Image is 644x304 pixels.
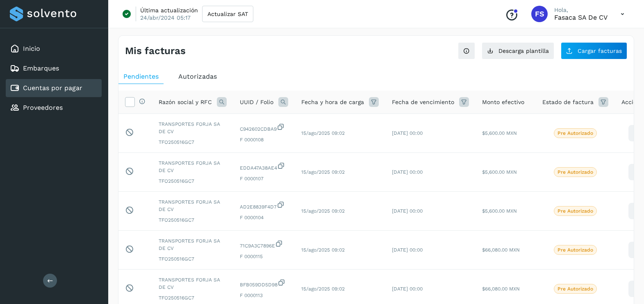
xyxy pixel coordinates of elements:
[554,14,608,21] p: Fasaca SA de CV
[301,247,345,253] span: 15/ago/2025 09:02
[240,279,288,288] span: BFB059DD5D98
[301,208,345,214] span: 15/ago/2025 09:02
[482,42,554,59] button: Descarga plantilla
[159,255,227,263] span: TFO250516GC7
[123,73,159,80] span: Pendientes
[159,98,212,107] span: Razón social y RFC
[6,40,102,58] div: Inicio
[498,48,549,54] span: Descarga plantilla
[207,11,248,17] span: Actualizar SAT
[240,98,273,107] span: UUID / Folio
[159,276,227,291] span: TRANSPORTES FORJA SA DE CV
[125,45,186,57] h4: Mis facturas
[558,169,593,175] p: Pre Autorizado
[202,6,253,22] button: Actualizar SAT
[558,208,593,214] p: Pre Autorizado
[392,286,423,292] span: [DATE] 00:00
[240,253,288,260] span: F 0000115
[240,136,288,143] span: F 0000108
[392,169,423,175] span: [DATE] 00:00
[159,198,227,213] span: TRANSPORTES FORJA SA DE CV
[240,240,288,250] span: 71C9A3C7896E
[140,14,191,21] p: 24/abr/2024 05:17
[6,59,102,77] div: Embarques
[301,98,364,107] span: Fecha y hora de carga
[23,64,59,72] a: Embarques
[240,175,288,182] span: F 0000107
[159,237,227,252] span: TRANSPORTES FORJA SA DE CV
[240,292,288,299] span: F 0000113
[23,45,40,52] a: Inicio
[392,208,423,214] span: [DATE] 00:00
[159,159,227,174] span: TRANSPORTES FORJA SA DE CV
[159,294,227,302] span: TFO250516GC7
[159,177,227,185] span: TFO250516GC7
[140,7,198,14] p: Última actualización
[558,130,593,136] p: Pre Autorizado
[301,286,345,292] span: 15/ago/2025 09:02
[6,99,102,117] div: Proveedores
[159,138,227,146] span: TFO250516GC7
[23,104,63,111] a: Proveedores
[301,130,345,136] span: 15/ago/2025 09:02
[6,79,102,97] div: Cuentas por pagar
[482,130,517,136] span: $5,600.00 MXN
[542,98,594,107] span: Estado de factura
[240,214,288,221] span: F 0000104
[240,162,288,172] span: EDDA47A38AE4
[392,98,454,107] span: Fecha de vencimiento
[482,98,524,107] span: Monto efectivo
[159,120,227,135] span: TRANSPORTES FORJA SA DE CV
[482,247,520,253] span: $66,080.00 MXN
[240,123,288,133] span: C942602CDBA9
[482,169,517,175] span: $5,600.00 MXN
[558,247,593,253] p: Pre Autorizado
[392,130,423,136] span: [DATE] 00:00
[554,7,608,14] p: Hola,
[578,48,622,54] span: Cargar facturas
[23,84,82,92] a: Cuentas por pagar
[558,286,593,292] p: Pre Autorizado
[159,216,227,224] span: TFO250516GC7
[482,208,517,214] span: $5,600.00 MXN
[178,73,217,80] span: Autorizadas
[392,247,423,253] span: [DATE] 00:00
[301,169,345,175] span: 15/ago/2025 09:02
[240,201,288,211] span: AD2E8839F4D7
[561,42,627,59] button: Cargar facturas
[482,286,520,292] span: $66,080.00 MXN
